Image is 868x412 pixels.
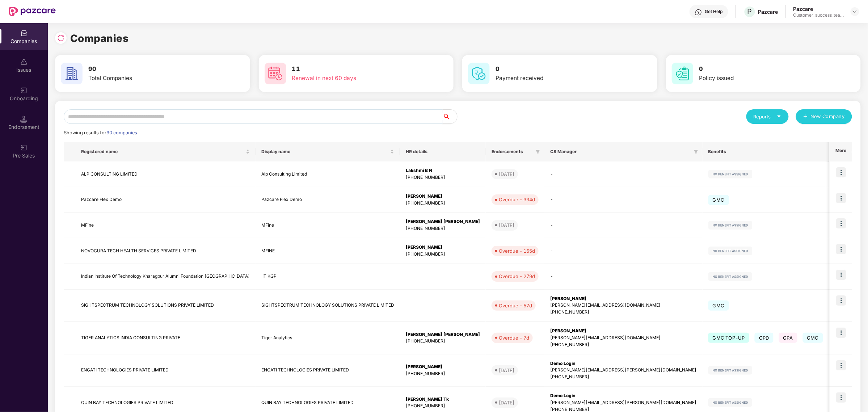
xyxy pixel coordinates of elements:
div: Pazcare [793,5,844,12]
span: GPA [779,333,797,343]
button: search [442,109,458,124]
div: Policy issued [699,74,819,83]
td: - [544,213,703,238]
div: [PHONE_NUMBER] [406,338,480,345]
div: Pazcare [758,8,778,15]
h3: 90 [88,64,208,74]
span: Display name [261,149,389,155]
img: svg+xml;base64,PHN2ZyBpZD0iUmVsb2FkLTMyeDMyIiB4bWxucz0iaHR0cDovL3d3dy53My5vcmcvMjAwMC9zdmciIHdpZH... [57,34,64,42]
h3: 11 [292,64,412,74]
span: search [442,114,457,119]
div: [PHONE_NUMBER] [550,341,697,348]
h3: 0 [699,64,819,74]
div: Customer_success_team_lead [793,12,844,18]
div: [DATE] [499,367,514,374]
img: svg+xml;base64,PHN2ZyBpZD0iQ29tcGFuaWVzIiB4bWxucz0iaHR0cDovL3d3dy53My5vcmcvMjAwMC9zdmciIHdpZHRoPS... [20,30,28,37]
div: [PHONE_NUMBER] [406,403,480,409]
div: [PERSON_NAME] [PERSON_NAME] [406,218,480,225]
span: filter [694,150,698,154]
div: Overdue - 57d [499,302,532,309]
img: icon [836,295,846,306]
div: [PERSON_NAME][EMAIL_ADDRESS][PERSON_NAME][DOMAIN_NAME] [550,399,697,406]
div: [PHONE_NUMBER] [550,374,697,381]
img: svg+xml;base64,PHN2ZyB4bWxucz0iaHR0cDovL3d3dy53My5vcmcvMjAwMC9zdmciIHdpZHRoPSIxMjIiIGhlaWdodD0iMj... [708,366,753,375]
div: [PERSON_NAME] [550,295,697,302]
img: svg+xml;base64,PHN2ZyB3aWR0aD0iMjAiIGhlaWdodD0iMjAiIHZpZXdCb3g9IjAgMCAyMCAyMCIgZmlsbD0ibm9uZSIgeG... [20,87,28,94]
img: icon [836,270,846,280]
td: MFine [75,213,256,238]
span: filter [536,150,540,154]
img: svg+xml;base64,PHN2ZyB4bWxucz0iaHR0cDovL3d3dy53My5vcmcvMjAwMC9zdmciIHdpZHRoPSI2MCIgaGVpZ2h0PSI2MC... [672,63,694,84]
div: [PERSON_NAME][EMAIL_ADDRESS][DOMAIN_NAME] [550,302,697,309]
h3: 0 [496,64,616,74]
div: Overdue - 165d [499,247,535,255]
div: [PHONE_NUMBER] [406,251,480,258]
div: [PHONE_NUMBER] [550,309,697,316]
img: icon [836,392,846,403]
img: New Pazcare Logo [9,7,56,16]
span: GMC [708,195,729,205]
div: [PERSON_NAME] Tk [406,396,480,403]
span: CS Manager [550,149,691,155]
div: Renewal in next 60 days [292,74,412,83]
span: GMC [803,333,823,343]
button: plusNew Company [796,109,852,124]
td: Pazcare Flex Demo [75,187,256,213]
div: Total Companies [88,74,208,83]
h1: Companies [70,30,129,46]
td: IIT KGP [256,264,400,290]
img: svg+xml;base64,PHN2ZyB4bWxucz0iaHR0cDovL3d3dy53My5vcmcvMjAwMC9zdmciIHdpZHRoPSI2MCIgaGVpZ2h0PSI2MC... [468,63,490,84]
div: [PHONE_NUMBER] [406,174,480,181]
img: icon [836,360,846,370]
div: [PHONE_NUMBER] [406,225,480,232]
td: - [544,264,703,290]
img: svg+xml;base64,PHN2ZyB3aWR0aD0iMTQuNSIgaGVpZ2h0PSIxNC41IiB2aWV3Qm94PSIwIDAgMTYgMTYiIGZpbGw9Im5vbm... [20,115,28,123]
img: icon [836,193,846,203]
td: ENGATI TECHNOLOGIES PRIVATE LIMITED [256,354,400,387]
span: 90 companies. [106,130,138,135]
td: ENGATI TECHNOLOGIES PRIVATE LIMITED [75,354,256,387]
img: svg+xml;base64,PHN2ZyB4bWxucz0iaHR0cDovL3d3dy53My5vcmcvMjAwMC9zdmciIHdpZHRoPSI2MCIgaGVpZ2h0PSI2MC... [265,63,286,84]
div: Payment received [496,74,616,83]
img: svg+xml;base64,PHN2ZyBpZD0iSGVscC0zMngzMiIgeG1sbnM9Imh0dHA6Ly93d3cudzMub3JnLzIwMDAvc3ZnIiB3aWR0aD... [695,9,702,16]
span: Endorsements [492,149,533,155]
td: - [544,187,703,213]
div: [PERSON_NAME] [406,244,480,251]
img: svg+xml;base64,PHN2ZyB4bWxucz0iaHR0cDovL3d3dy53My5vcmcvMjAwMC9zdmciIHdpZHRoPSIxMjIiIGhlaWdodD0iMj... [708,247,753,255]
th: Registered name [75,142,256,161]
th: Display name [256,142,400,161]
td: Indian Institute Of Technology Kharagpur Alumni Foundation [GEOGRAPHIC_DATA] [75,264,256,290]
td: MFine [256,213,400,238]
div: [PERSON_NAME][EMAIL_ADDRESS][DOMAIN_NAME] [550,335,697,341]
img: icon [836,244,846,254]
div: [DATE] [499,171,514,178]
div: [PHONE_NUMBER] [406,370,480,377]
td: SIGHTSPECTRUM TECHNOLOGY SOLUTIONS PRIVATE LIMITED [256,290,400,322]
div: [PHONE_NUMBER] [406,200,480,207]
img: svg+xml;base64,PHN2ZyB3aWR0aD0iMjAiIGhlaWdodD0iMjAiIHZpZXdCb3g9IjAgMCAyMCAyMCIgZmlsbD0ibm9uZSIgeG... [20,144,28,151]
span: GMC TOP-UP [708,333,749,343]
td: - [544,161,703,187]
span: caret-down [777,114,781,119]
th: Benefits [703,142,838,161]
img: svg+xml;base64,PHN2ZyBpZD0iRHJvcGRvd24tMzJ4MzIiIHhtbG5zPSJodHRwOi8vd3d3LnczLm9yZy8yMDAwL3N2ZyIgd2... [852,9,858,14]
td: TIGER ANALYTICS INDIA CONSULTING PRIVATE [75,322,256,354]
td: SIGHTSPECTRUM TECHNOLOGY SOLUTIONS PRIVATE LIMITED [75,290,256,322]
div: Overdue - 279d [499,273,535,280]
span: GMC [708,300,729,311]
td: NOVOCURA TECH HEALTH SERVICES PRIVATE LIMITED [75,238,256,264]
div: [DATE] [499,399,514,406]
td: Tiger Analytics [256,322,400,354]
div: Demo Login [550,392,697,399]
img: svg+xml;base64,PHN2ZyBpZD0iSXNzdWVzX2Rpc2FibGVkIiB4bWxucz0iaHR0cDovL3d3dy53My5vcmcvMjAwMC9zdmciIH... [20,58,28,66]
div: [PERSON_NAME] [406,363,480,370]
div: Demo Login [550,360,697,367]
span: Registered name [81,149,244,155]
div: [PERSON_NAME] [PERSON_NAME] [406,331,480,338]
img: svg+xml;base64,PHN2ZyB4bWxucz0iaHR0cDovL3d3dy53My5vcmcvMjAwMC9zdmciIHdpZHRoPSIxMjIiIGhlaWdodD0iMj... [708,272,753,281]
span: plus [803,114,808,120]
div: [PERSON_NAME] [550,328,697,335]
img: icon [836,218,846,228]
div: Lakshmi B N [406,167,480,174]
span: New Company [811,113,845,120]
